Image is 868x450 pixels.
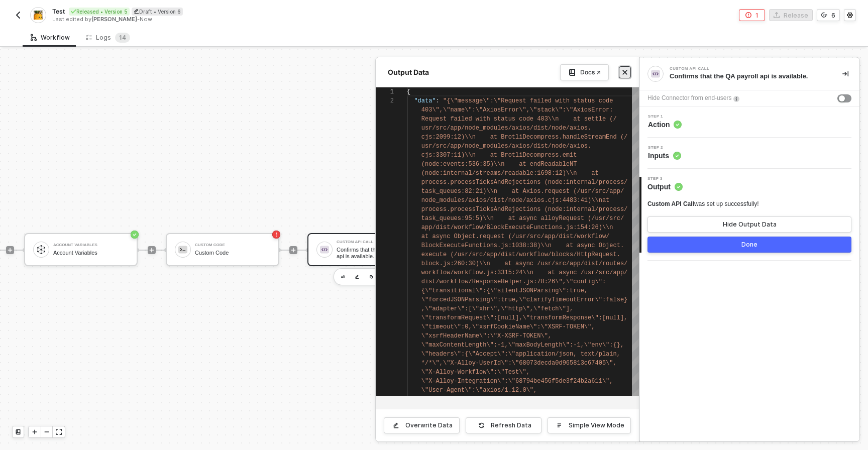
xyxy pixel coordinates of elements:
div: Step 2Inputs [639,146,859,161]
span: block.js:260:30)\\n at async /usr/src/app/dist/ [421,260,602,267]
span: process.processTicksAndRejections (node:internal/p [421,179,602,186]
div: Draft • Version 6 [132,8,183,16]
span: c/app/ [602,188,624,195]
span: "{\"message\":\"Request failed with status code [443,97,613,104]
div: Docs ↗ [580,68,601,76]
div: Confirms that the QA payroll api is available. [670,72,826,81]
span: "data" [414,97,436,104]
span: mEnd (/ [602,134,627,141]
span: workflow/workflow.js:3315:24\\n at async /usr/s [421,269,602,276]
span: 403\",\"name\":\"AxiosError\",\"stack\":\"AxiosErr [421,106,602,114]
span: uest. [602,251,620,258]
button: 1 [739,9,765,21]
span: {\"transitional\":{\"silentJSONParsing\":true, [421,287,588,294]
img: back [14,11,22,19]
button: Close [619,66,631,78]
div: Step 1Action [639,115,859,130]
span: */*\",\"X-Alloy-UserId\":\"68073decda0d965813c6740 [421,360,602,367]
span: Step 1 [648,115,682,119]
div: Logs [86,33,130,43]
span: Request failed with status code 403\\n at settl [421,116,602,123]
span: 1 [119,34,122,41]
span: r/src/ [602,215,624,222]
span: Step 3 [647,177,683,181]
button: Release [769,9,813,21]
span: cjs:3307:11)\\n at BrotliDecompress.emit [421,152,577,159]
span: \"transformRequest\":[null],\"transformResponse\": [421,314,602,321]
span: usr/src/app/node_modules/axios/dist/node/axios. [421,125,591,132]
span: lain, [602,351,620,358]
span: 5\", [602,360,617,367]
span: Step 2 [648,146,681,150]
span: Action [648,120,682,130]
img: icon-info [733,96,739,102]
button: Overwrite Data [384,417,460,433]
span: icon-close [622,69,628,75]
div: Hide Connector from end-users [647,93,731,103]
span: routes/ [602,260,627,267]
span: \"timeout\":0,\"xsrfCookieName\":\"XSRF-TOKEN\", [421,323,595,330]
button: Simple View Mode [548,417,631,433]
span: icon-collapse-right [842,71,848,77]
span: ,\"adapter\":[\"xhr\",\"http\",\"fetch\"], [421,305,573,312]
span: dist/workflow/ResponseHelper.js:78:26\",\"config\" [421,278,602,285]
span: icon-versioning [821,12,827,18]
span: : [602,278,606,285]
span: \"X-Alloy-Integration\":\"68794be456f5de3f24b2a611 [421,378,602,385]
span: icon-settings [847,12,853,18]
div: Done [741,241,757,249]
span: usr/src/app/node_modules/axios/dist/node/axios. [421,143,591,150]
span: icon-edit [134,9,139,14]
span: or: [602,106,613,114]
span: :false} [602,296,627,303]
sup: 14 [115,33,130,43]
span: node_modules/axios/dist/node/axios.cjs:4483:41)\\n [421,197,602,204]
div: Workflow [31,34,70,42]
span: [null], [602,314,627,321]
span: BlockExecuteFunctions.js:1038:38)\\n at async O [421,242,602,249]
span: \", [602,378,613,385]
div: Last edited by - Now [52,16,433,23]
span: rocess/ [602,179,627,186]
div: Custom API Call [670,67,820,71]
div: 1 [755,11,758,20]
span: e (/ [602,116,617,123]
span: rocess/ [602,206,627,213]
div: was set up successfully! [647,200,759,208]
div: 6 [831,11,835,20]
button: Refresh Data [466,417,541,433]
span: process.processTicksAndRejections (node:internal/p [421,206,602,213]
div: 2 [376,96,394,105]
span: \\n [602,224,613,231]
span: \"forcedJSONParsing\":true,\"clarifyTimeoutError\" [421,296,602,303]
span: Output [647,182,683,192]
span: w/ [602,233,609,240]
span: rc/app/ [602,269,627,276]
span: \":{}, [602,342,624,349]
div: Simple View Mode [569,421,624,429]
span: \"X-Alloy-Workflow\":\"Test\", [421,369,530,376]
div: Hide Output Data [723,220,777,229]
textarea: Editor content;Press Alt+F1 for Accessibility Options. [407,87,407,96]
span: icon-expand [56,429,62,435]
span: icon-play [32,429,38,435]
span: app/dist/workflow/BlockExecuteFunctions.js:154:26) [421,224,602,231]
span: 4 [122,34,126,41]
div: Overwrite Data [405,421,453,429]
span: (node:events:536:35)\\n at endReadableNT [421,161,577,168]
div: 1 [376,87,394,96]
span: execute (/usr/src/app/dist/workflow/blocks/HttpReq [421,251,602,258]
span: : [436,97,440,104]
span: task_queues:95:5)\\n at async alloyRequest (/us [421,215,602,222]
img: integration-icon [651,69,660,78]
span: { [407,88,410,95]
div: Step 3Output Custom API Callwas set up successfully!Hide Output DataDone [639,177,859,253]
span: task_queues:82:21)\\n at Axios.request (/usr/sr [421,188,602,195]
span: at async Object.request (/usr/src/app/dist/workflo [421,233,602,240]
span: \"xsrfHeaderName\":\"X-XSRF-TOKEN\", [421,332,552,340]
span: [PERSON_NAME] [91,16,137,23]
img: integration-icon [34,11,42,20]
span: icon-minus [44,429,50,435]
span: \"maxContentLength\":-1,\"maxBodyLength\":-1,\"env [421,342,602,349]
span: (node:internal/streams/readable:1698:12)\\n at [421,170,599,177]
